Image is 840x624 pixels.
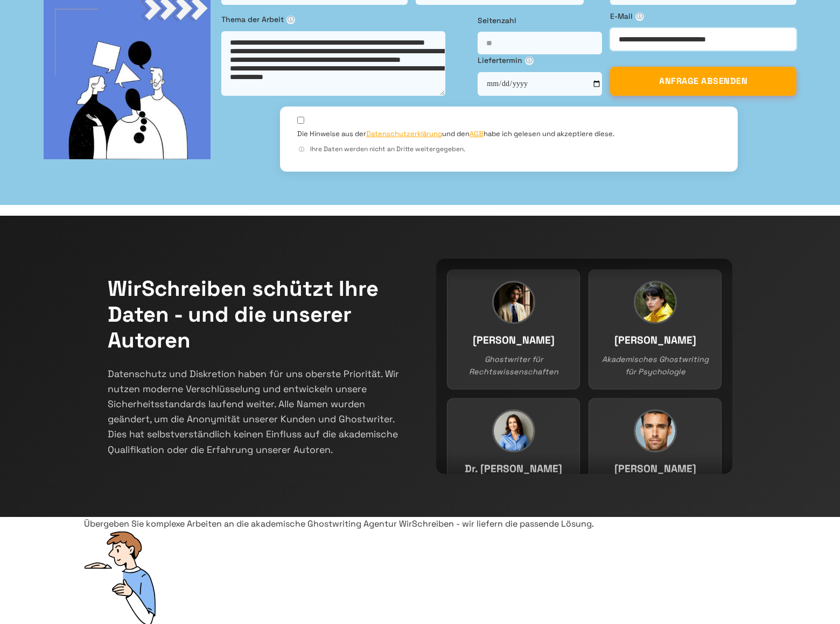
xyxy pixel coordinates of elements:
[478,54,602,66] label: Liefertermin
[297,145,306,154] span: ⓘ
[84,517,756,531] div: Übergeben Sie komplexe Arbeiten an die akademische Ghostwriting Agentur WirSchreiben - wir liefer...
[478,15,602,26] label: Seitenzahl
[221,13,470,25] label: Thema der Arbeit
[436,259,732,474] div: Team members continuous slider
[366,129,442,138] a: Datenschutzerklärung
[458,289,569,306] h3: MSc. [PERSON_NAME]
[286,16,295,24] span: ⓘ
[108,366,404,457] p: Datenschutz und Diskretion haben für uns oberste Priorität. Wir nutzen moderne Verschlüsselung un...
[297,144,720,154] div: Ihre Daten werden nicht an Dritte weitergegeben.
[470,129,484,138] a: AGB
[108,276,404,353] h2: WirSchreiben schützt Ihre Daten - und die unserer Autoren
[525,56,534,65] span: ⓘ
[600,289,710,322] h3: Dr. phil. [PERSON_NAME]
[610,67,796,96] button: ANFRAGE ABSENDEN
[458,446,569,479] h3: Dr. med. vet. [PERSON_NAME]
[610,10,796,22] label: E-Mail
[297,129,614,139] label: Die Hinweise aus der und den habe ich gelesen und akzeptiere diese.
[635,12,644,21] span: ⓘ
